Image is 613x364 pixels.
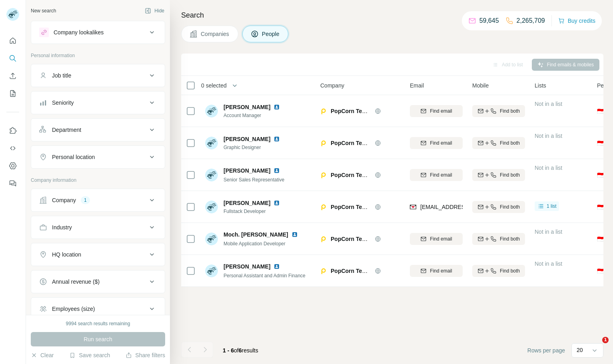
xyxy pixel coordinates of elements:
span: 1 [602,337,609,343]
button: Find email [410,137,463,149]
div: Department [52,126,81,134]
span: Find email [430,107,452,115]
span: Not in a list [535,261,562,267]
button: Employees (size) [31,299,165,318]
button: Find both [472,265,525,277]
button: Enrich CSV [6,69,19,83]
span: Not in a list [535,165,562,171]
span: PopCorn Technology [GEOGRAPHIC_DATA] [331,108,448,114]
span: 0 selected [201,82,227,90]
button: Annual revenue ($) [31,272,165,291]
span: Rows per page [527,346,565,354]
span: Find email [430,235,452,243]
span: Fullstack Developer [224,208,283,215]
span: [PERSON_NAME] [224,167,270,175]
span: Not in a list [535,229,562,235]
button: Buy credits [558,15,595,26]
span: Find both [500,235,520,243]
img: Avatar [205,233,218,245]
span: Senior Sales Representative [224,177,284,183]
div: Company [52,196,76,204]
div: Employees (size) [52,305,95,313]
span: 1 list [547,203,557,210]
button: Hide [139,5,170,17]
button: Find email [410,265,463,277]
button: Find email [410,105,463,117]
button: Share filters [126,351,165,359]
button: Feedback [6,176,19,191]
span: PopCorn Technology [GEOGRAPHIC_DATA] [331,268,448,274]
button: Use Surfe on LinkedIn [6,123,19,138]
span: 🇮🇩 [597,171,604,179]
button: My lists [6,86,19,101]
span: 🇮🇩 [597,107,604,115]
span: Find both [500,203,520,211]
span: Find email [430,171,452,179]
div: 9994 search results remaining [66,320,130,327]
img: LinkedIn logo [274,263,280,270]
button: Find both [472,105,525,117]
div: HQ location [52,251,81,259]
div: New search [31,7,56,14]
span: Moch. [PERSON_NAME] [224,231,288,239]
img: Avatar [205,265,218,277]
button: Dashboard [6,159,19,173]
div: Seniority [52,99,74,107]
iframe: Intercom live chat [586,337,605,356]
div: Company lookalikes [54,28,104,36]
button: Quick start [6,34,19,48]
img: LinkedIn logo [292,231,298,238]
p: 2,265,709 [517,16,545,26]
button: Clear [31,351,54,359]
img: Logo of PopCorn Technology Indonesia [320,236,327,242]
span: PopCorn Technology [GEOGRAPHIC_DATA] [331,172,448,178]
span: Find email [430,139,452,147]
span: 🇮🇩 [597,203,604,211]
img: LinkedIn logo [274,200,280,206]
span: 1 - 6 [223,347,234,354]
button: Use Surfe API [6,141,19,155]
span: Mobile Application Developer [224,241,286,247]
img: Avatar [205,201,218,213]
span: Account Manager [224,112,283,119]
button: Department [31,120,165,139]
img: Avatar [205,169,218,181]
span: [PERSON_NAME] [224,199,270,207]
span: Company [320,82,344,90]
button: Find both [472,233,525,245]
span: PopCorn Technology [GEOGRAPHIC_DATA] [331,140,448,146]
span: Lists [535,82,546,90]
span: of [234,347,239,354]
img: Logo of PopCorn Technology Indonesia [320,140,327,146]
span: Find both [500,107,520,115]
img: Avatar [205,105,218,117]
span: Email [410,82,424,90]
img: Logo of PopCorn Technology Indonesia [320,172,327,178]
p: Personal information [31,52,165,59]
span: 🇮🇩 [597,139,604,147]
span: Graphic Designer [224,144,283,151]
span: [PERSON_NAME] [224,103,270,111]
button: Seniority [31,93,165,112]
div: 1 [81,197,90,204]
img: provider findymail logo [410,203,416,211]
button: Save search [69,351,110,359]
span: [EMAIL_ADDRESS][DOMAIN_NAME] [420,204,515,210]
span: Find email [430,267,452,274]
img: Avatar [205,137,218,149]
div: Annual revenue ($) [52,278,100,286]
button: HQ location [31,245,165,264]
img: LinkedIn logo [274,104,280,110]
button: Search [6,51,19,66]
img: Logo of PopCorn Technology Indonesia [320,268,327,274]
button: Find both [472,169,525,181]
span: Not in a list [535,101,562,107]
span: Companies [201,30,230,38]
span: [PERSON_NAME] [224,135,270,143]
img: Logo of PopCorn Technology Indonesia [320,108,327,114]
div: Job title [52,72,71,80]
button: Job title [31,66,165,85]
span: 6 [239,347,242,354]
span: Find both [500,139,520,147]
span: [PERSON_NAME] [224,263,270,271]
